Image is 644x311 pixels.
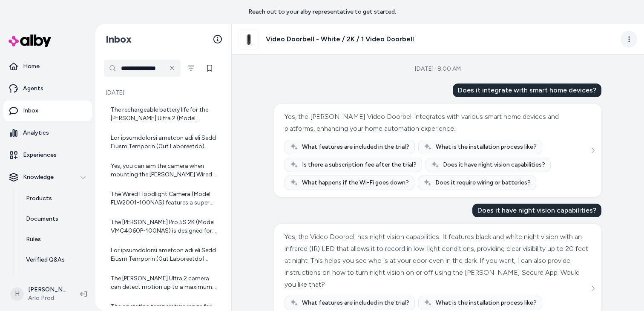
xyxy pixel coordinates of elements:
div: [DATE] · 8:00 AM [415,65,461,73]
a: The Wired Floodlight Camera (Model FLW2001-100NAS) features a super bright floodlight with adjust... [104,185,223,212]
a: The [PERSON_NAME] Pro 5S 2K (Model VMC4060P-100NAS) is designed for both indoor and outdoor use a... [104,213,223,240]
span: What happens if the Wi-Fi goes down? [302,179,409,187]
a: Rules [17,229,92,250]
p: Agents [23,84,43,93]
span: What features are included in the trial? [302,143,409,151]
p: Products [26,194,52,203]
span: What features are included in the trial? [302,299,409,307]
a: Agents [3,78,92,99]
h2: Inbox [106,33,132,46]
div: Yes, you can aim the camera when mounting the [PERSON_NAME] Wired Floodlight Camera. The floodlig... [111,162,218,179]
img: alby Logo [9,35,51,47]
p: Rules [26,235,41,244]
span: Does it have night vision capabilities? [443,161,545,169]
p: [PERSON_NAME] [28,285,66,294]
p: Inbox [23,107,38,115]
p: Experiences [23,151,57,159]
div: The [PERSON_NAME] Ultra 2 camera can detect motion up to a maximum distance of 25 feet (7.5 meter... [111,274,218,291]
span: Is there a subscription fee after the trial? [302,161,417,169]
p: Reach out to your alby representative to get started. [248,8,396,16]
a: Verified Q&As [17,250,92,270]
div: Does it integrate with smart home devices? [453,84,601,97]
span: What is the installation process like? [436,299,537,307]
div: The [PERSON_NAME] Pro 5S 2K (Model VMC4060P-100NAS) is designed for both indoor and outdoor use a... [111,218,218,235]
button: Filter [182,60,199,77]
span: What is the installation process like? [436,143,537,151]
button: See more [588,145,598,155]
div: Yes, the Video Doorbell has night vision capabilities. It features black and white night vision w... [285,231,589,291]
a: Analytics [3,123,92,143]
p: Verified Q&As [26,256,65,264]
div: The rechargeable battery life for the [PERSON_NAME] Ultra 2 (Model VMC5040-200NAS) is typically f... [111,106,218,123]
img: doorbell-1-cam-w.png [239,29,259,49]
a: Yes, you can aim the camera when mounting the [PERSON_NAME] Wired Floodlight Camera. The floodlig... [104,157,223,184]
a: Products [17,188,92,209]
a: Lor ipsumdolorsi ametcon adi eli Sedd Eiusm Temporin (0ut Laboreetdo) magnaali eni admi veniam: q... [104,241,223,268]
span: H [10,287,24,301]
a: The [PERSON_NAME] Ultra 2 camera can detect motion up to a maximum distance of 25 feet (7.5 meter... [104,269,223,297]
button: H[PERSON_NAME]Arlo Prod [5,280,73,308]
h3: Video Doorbell - White / 2K / 1 Video Doorbell [266,34,414,44]
p: Home [23,62,40,71]
div: Does it have night vision capabilities? [472,204,601,217]
span: Does it require wiring or batteries? [435,179,531,187]
p: Documents [26,215,58,223]
div: Lor ipsumdolorsi ametcon adi eli Sedd Eiusm Temporin (0ut Laboreetdo) magnaali eni admi veniam: q... [111,134,218,151]
a: Home [3,56,92,77]
div: The Wired Floodlight Camera (Model FLW2001-100NAS) features a super bright floodlight with adjust... [111,190,218,207]
a: Documents [17,209,92,229]
button: See more [588,283,598,294]
a: Lor ipsumdolorsi ametcon adi eli Sedd Eiusm Temporin (0ut Laboreetdo) magnaali eni admi veniam: q... [104,129,223,156]
div: Lor ipsumdolorsi ametcon adi eli Sedd Eiusm Temporin (0ut Laboreetdo) magnaali eni admi veniam: q... [111,246,218,263]
p: [DATE] [104,89,223,97]
a: Reviews [17,270,92,291]
a: Inbox [3,101,92,121]
p: Knowledge [23,173,54,181]
a: The rechargeable battery life for the [PERSON_NAME] Ultra 2 (Model VMC5040-200NAS) is typically f... [104,101,223,128]
button: Knowledge [3,167,92,187]
p: Analytics [23,129,49,137]
div: Yes, the [PERSON_NAME] Video Doorbell integrates with various smart home devices and platforms, e... [285,111,589,135]
a: Experiences [3,145,92,165]
span: Arlo Prod [28,294,66,302]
